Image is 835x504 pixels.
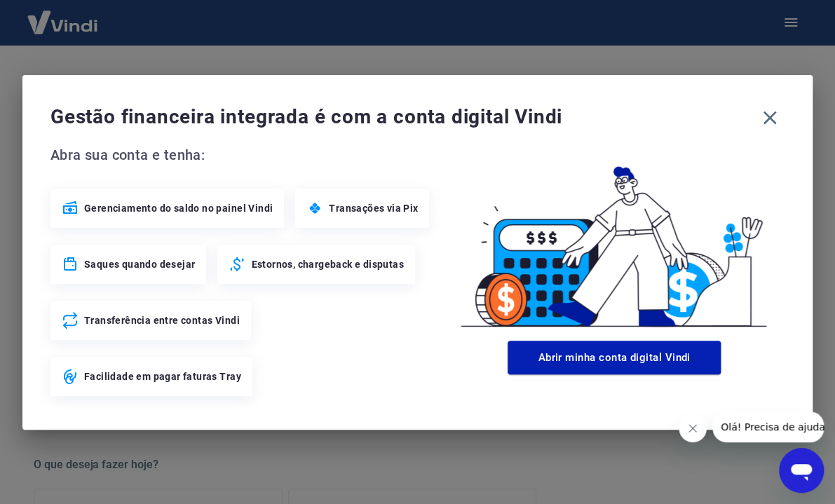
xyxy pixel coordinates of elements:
[50,144,444,166] span: Abra sua conta e tenha:
[444,144,785,335] img: Good Billing
[84,201,273,215] span: Gerenciamento do saldo no painel Vindi
[679,414,707,442] iframe: Fechar mensagem
[84,257,195,271] span: Saques quando desejar
[251,257,403,271] span: Estornos, chargeback e disputas
[329,201,418,215] span: Transações via Pix
[84,313,240,327] span: Transferência entre contas Vindi
[50,103,755,131] span: Gestão financeira integrada é com a conta digital Vindi
[84,369,241,383] span: Facilidade em pagar faturas Tray
[779,448,824,493] iframe: Botão para abrir a janela de mensagens
[8,10,118,21] span: Olá! Precisa de ajuda?
[508,341,721,374] button: Abrir minha conta digital Vindi
[712,411,824,442] iframe: Mensagem da empresa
